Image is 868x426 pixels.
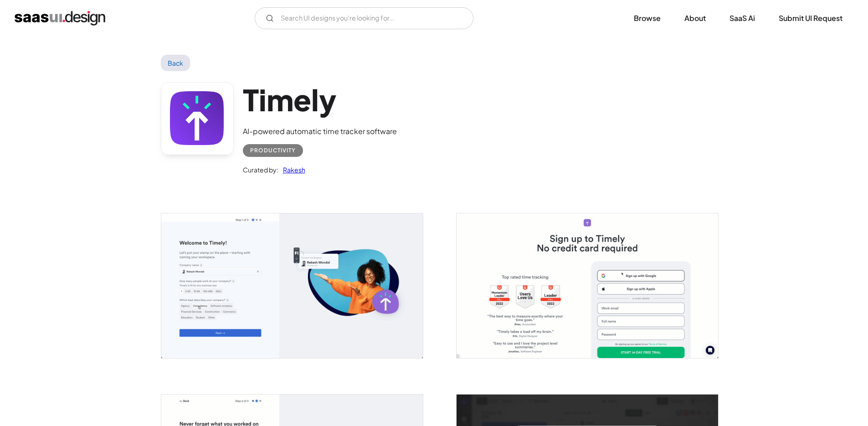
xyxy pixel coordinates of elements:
a: SaaS Ai [719,8,766,28]
img: 6438fbf063d70d8895e01c77_Timely%20-%20Welcome%20onboarding.png [161,213,423,358]
a: open lightbox [457,213,718,358]
a: Back [161,55,190,71]
a: Rakesh [278,164,305,175]
a: open lightbox [161,213,423,358]
img: 6438fbf06da74a0ea840fcd5_Timely%20-%20Sign%20Up.png [457,213,718,358]
a: About [673,8,717,28]
input: Search UI designs you're looking for... [255,7,473,29]
div: AI-powered automatic time tracker software [243,126,397,137]
a: Browse [623,8,672,28]
h1: Timely [243,82,397,117]
a: home [15,11,105,26]
a: Submit UI Request [768,8,853,28]
div: Productivity [250,145,296,156]
div: Curated by: [243,164,278,175]
form: Email Form [255,7,473,29]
